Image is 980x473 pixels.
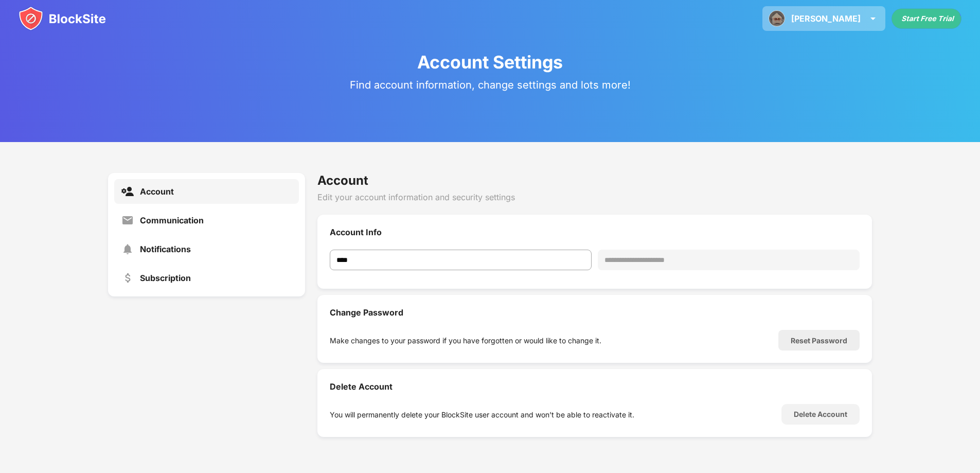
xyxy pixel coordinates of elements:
[114,179,299,204] a: Account
[330,307,860,318] div: Change Password
[791,336,847,345] div: Reset Password
[19,6,106,31] img: blocksite-icon.svg
[892,8,961,29] div: animation
[330,381,860,392] div: Delete Account
[114,266,299,290] a: Subscription
[121,243,134,255] img: settings-notifications.svg
[121,272,134,284] img: settings-subscription.svg
[121,214,134,226] img: settings-communication.svg
[330,410,634,419] div: You will permanently delete your BlockSite user account and won’t be able to reactivate it.
[114,208,299,233] a: Communication
[114,237,299,261] a: Notifications
[121,185,134,198] img: settings-account-active.svg
[140,273,191,283] div: Subscription
[417,51,563,73] div: Account Settings
[317,192,872,202] div: Edit your account information and security settings
[791,13,861,24] div: [PERSON_NAME]
[140,215,204,225] div: Communication
[330,336,601,345] div: Make changes to your password if you have forgotten or would like to change it.
[140,186,174,197] div: Account
[317,173,872,188] div: Account
[350,79,631,91] div: Find account information, change settings and lots more!
[769,10,785,27] img: ACg8ocJJ8hwxB9Qd4aJUjq50pgspt17WKzwSHtyrhwzFRD-_erLh5H8=s96-c
[794,410,847,418] div: Delete Account
[330,227,860,237] div: Account Info
[140,244,191,254] div: Notifications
